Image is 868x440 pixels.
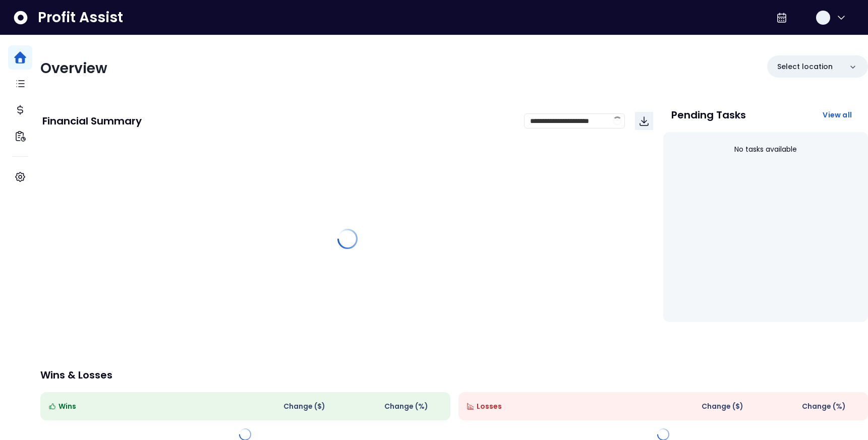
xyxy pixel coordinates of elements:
[802,401,846,412] span: Change (%)
[42,116,142,126] p: Financial Summary
[38,9,123,27] span: Profit Assist
[702,401,743,412] span: Change ( $ )
[40,58,107,78] span: Overview
[635,112,653,130] button: Download
[671,110,746,120] p: Pending Tasks
[477,401,502,412] span: Losses
[384,401,428,412] span: Change (%)
[671,136,860,163] div: No tasks available
[59,401,76,412] span: Wins
[283,401,325,412] span: Change ( $ )
[777,61,833,72] p: Select location
[815,106,860,124] button: View all
[823,110,852,120] span: View all
[40,370,868,380] p: Wins & Losses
